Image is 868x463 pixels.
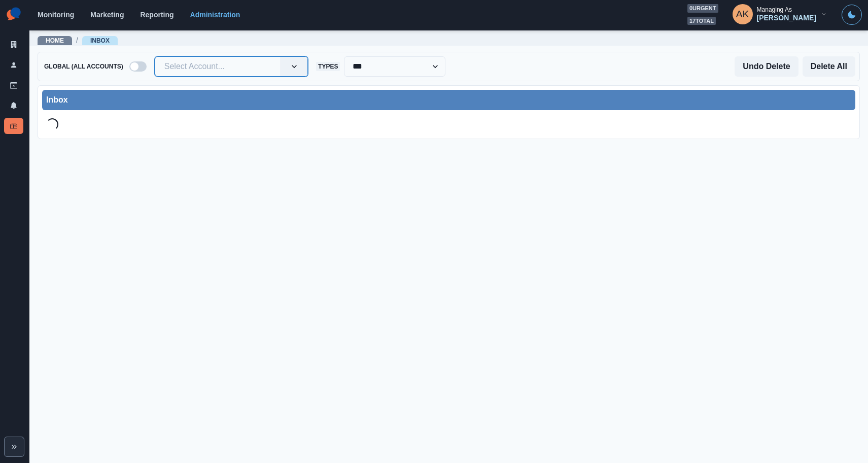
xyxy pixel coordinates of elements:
div: Managing As [757,6,792,13]
div: Alex Kalogeropoulos [736,2,749,26]
a: Clients [4,37,23,53]
div: Inbox [46,94,851,106]
a: Marketing [90,11,124,19]
span: / [76,35,78,46]
nav: breadcrumb [38,35,118,46]
span: Global (All Accounts) [42,62,125,71]
button: Delete All [803,56,855,77]
a: Inbox [90,37,110,44]
a: Inbox [4,118,23,134]
span: 0 urgent [687,4,718,13]
span: Types [316,62,340,71]
a: Monitoring [38,11,74,19]
a: Users [4,57,23,73]
a: Notifications [4,97,23,114]
button: Expand [4,437,24,457]
a: Home [46,37,64,44]
button: Toggle Mode [842,5,862,25]
button: Undo Delete [735,56,798,77]
a: Draft Posts [4,77,23,93]
div: [PERSON_NAME] [757,14,816,22]
a: Reporting [140,11,173,19]
a: Administration [190,11,240,19]
span: 17 total [687,17,716,25]
button: Managing As[PERSON_NAME] [724,4,836,24]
